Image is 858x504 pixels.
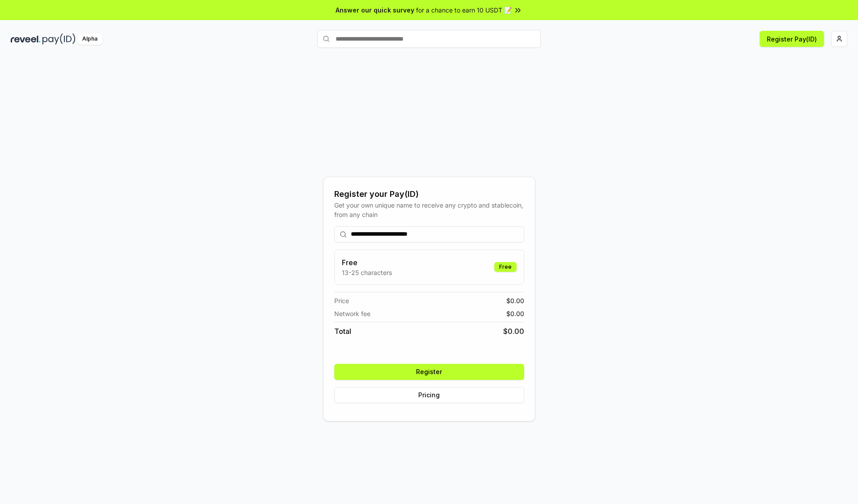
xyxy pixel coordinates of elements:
[42,33,76,45] img: pay_id
[334,309,370,318] span: Network fee
[77,33,102,45] div: Alpha
[416,5,512,15] span: for a chance to earn 10 USDT 📝
[334,387,524,403] button: Pricing
[760,31,824,47] button: Register Pay(ID)
[494,262,517,272] div: Free
[336,5,414,15] span: Answer our quick survey
[506,309,524,318] span: $ 0.00
[342,268,392,277] p: 13-25 characters
[334,326,351,337] span: Total
[503,326,524,337] span: $ 0.00
[342,257,392,268] h3: Free
[334,364,524,380] button: Register
[334,200,524,219] div: Get your own unique name to receive any crypto and stablecoin, from any chain
[506,296,524,305] span: $ 0.00
[334,296,349,305] span: Price
[334,188,524,200] div: Register your Pay(ID)
[11,33,41,45] img: reveel_dark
